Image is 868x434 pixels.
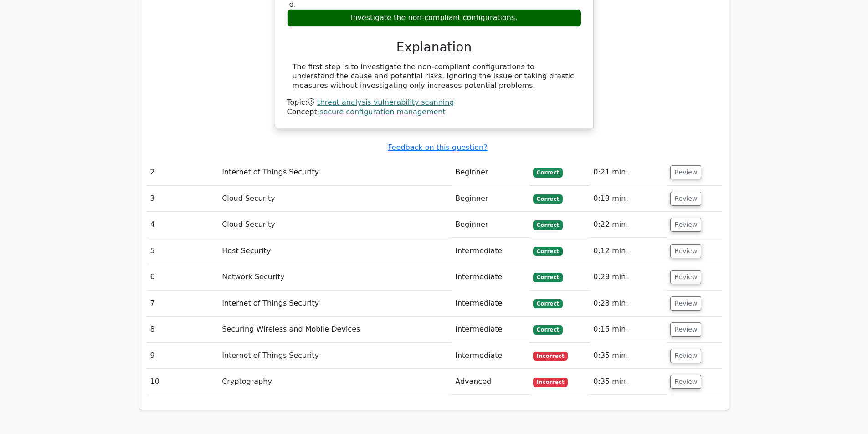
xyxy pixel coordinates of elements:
button: Review [670,218,701,232]
h3: Explanation [293,40,576,55]
td: Cloud Security [218,212,452,238]
td: Internet of Things Security [218,291,452,317]
td: 0:12 min. [590,238,667,264]
td: Beginner [452,186,529,212]
button: Review [670,192,701,206]
td: 3 [147,186,219,212]
button: Review [670,270,701,284]
td: Network Security [218,264,452,290]
td: 2 [147,159,219,185]
td: Intermediate [452,317,529,342]
td: 7 [147,291,219,317]
td: 6 [147,264,219,290]
span: Correct [533,168,563,177]
td: 0:35 min. [590,343,667,369]
td: Host Security [218,238,452,264]
span: Correct [533,273,563,282]
td: 0:35 min. [590,369,667,395]
td: 0:28 min. [590,291,667,317]
span: Correct [533,247,563,256]
td: Internet of Things Security [218,343,452,369]
td: Cloud Security [218,186,452,212]
td: Intermediate [452,291,529,317]
span: Incorrect [533,378,568,387]
span: Correct [533,299,563,308]
td: Intermediate [452,264,529,290]
a: threat analysis vulnerability scanning [317,98,454,107]
button: Review [670,322,701,337]
a: secure configuration management [319,107,446,116]
td: 8 [147,317,219,342]
td: 0:15 min. [590,317,667,342]
span: Incorrect [533,352,568,361]
td: Intermediate [452,238,529,264]
div: Topic: [287,98,581,107]
span: Correct [533,325,563,334]
td: 9 [147,343,219,369]
button: Review [670,375,701,389]
td: Intermediate [452,343,529,369]
td: Securing Wireless and Mobile Devices [218,317,452,342]
button: Review [670,349,701,363]
td: 10 [147,369,219,395]
td: 5 [147,238,219,264]
div: The first step is to investigate the non-compliant configurations to understand the cause and pot... [293,62,576,91]
div: Concept: [287,107,581,117]
button: Review [670,165,701,179]
td: Cryptography [218,369,452,395]
td: Beginner [452,212,529,238]
td: Internet of Things Security [218,159,452,185]
button: Review [670,244,701,258]
span: Correct [533,194,563,204]
button: Review [670,296,701,311]
a: Feedback on this question? [388,143,487,152]
td: Advanced [452,369,529,395]
span: Correct [533,220,563,230]
div: Investigate the non-compliant configurations. [287,9,581,27]
td: 0:22 min. [590,212,667,238]
td: 4 [147,212,219,238]
td: 0:28 min. [590,264,667,290]
td: 0:13 min. [590,186,667,212]
td: Beginner [452,159,529,185]
td: 0:21 min. [590,159,667,185]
